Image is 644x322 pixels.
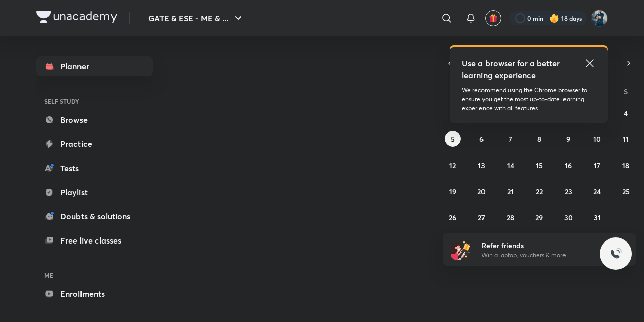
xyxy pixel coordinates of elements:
abbr: October 9, 2025 [566,134,570,144]
a: Practice [36,134,153,154]
abbr: October 28, 2025 [507,213,514,222]
button: avatar [485,10,501,26]
abbr: October 15, 2025 [536,160,543,170]
a: Doubts & solutions [36,206,153,226]
button: October 20, 2025 [473,183,490,199]
abbr: October 30, 2025 [564,213,573,222]
img: referral [451,239,471,260]
a: Enrollments [36,284,153,304]
a: Playlist [36,182,153,202]
button: October 27, 2025 [473,209,490,225]
button: October 25, 2025 [618,183,634,199]
button: October 24, 2025 [589,183,605,199]
abbr: October 19, 2025 [449,187,456,196]
a: Company Logo [36,11,117,26]
button: October 26, 2025 [445,209,461,225]
button: October 4, 2025 [618,105,634,121]
button: October 16, 2025 [560,157,576,173]
abbr: October 16, 2025 [565,160,572,170]
abbr: October 31, 2025 [594,213,601,222]
abbr: October 13, 2025 [478,160,485,170]
abbr: October 21, 2025 [507,187,514,196]
abbr: Saturday [624,87,628,96]
abbr: October 26, 2025 [449,213,456,222]
abbr: October 17, 2025 [594,160,600,170]
a: Free live classes [36,230,153,251]
button: October 10, 2025 [589,131,605,147]
button: October 9, 2025 [560,131,576,147]
button: October 12, 2025 [445,157,461,173]
img: avatar [489,14,498,23]
abbr: October 23, 2025 [565,187,572,196]
button: October 11, 2025 [618,131,634,147]
abbr: October 24, 2025 [593,187,601,196]
h6: Refer friends [481,240,605,251]
p: We recommend using the Chrome browser to ensure you get the most up-to-date learning experience w... [462,86,596,113]
abbr: October 10, 2025 [593,134,601,144]
p: Win a laptop, vouchers & more [481,251,605,260]
abbr: October 4, 2025 [624,108,628,118]
a: Browse [36,110,153,130]
img: ttu [610,248,622,260]
button: October 6, 2025 [473,131,490,147]
abbr: October 5, 2025 [451,134,455,144]
img: Company Logo [36,11,117,23]
button: October 23, 2025 [560,183,576,199]
img: streak [549,13,559,23]
button: October 8, 2025 [531,131,547,147]
button: October 22, 2025 [531,183,547,199]
button: October 19, 2025 [445,183,461,199]
abbr: October 12, 2025 [449,160,456,170]
abbr: October 14, 2025 [507,160,514,170]
abbr: October 8, 2025 [537,134,541,144]
button: October 31, 2025 [589,209,605,225]
button: October 17, 2025 [589,157,605,173]
h5: Use a browser for a better learning experience [462,57,562,82]
button: October 21, 2025 [503,183,519,199]
button: October 15, 2025 [531,157,547,173]
abbr: October 22, 2025 [536,187,543,196]
button: October 14, 2025 [503,157,519,173]
h6: SELF STUDY [36,93,153,110]
abbr: October 7, 2025 [509,134,512,144]
abbr: October 27, 2025 [478,213,485,222]
h6: ME [36,267,153,284]
abbr: October 11, 2025 [623,134,629,144]
button: October 13, 2025 [473,157,490,173]
button: October 30, 2025 [560,209,576,225]
button: October 7, 2025 [503,131,519,147]
abbr: October 6, 2025 [479,134,484,144]
button: October 18, 2025 [618,157,634,173]
a: Tests [36,158,153,178]
abbr: October 29, 2025 [535,213,543,222]
button: October 29, 2025 [531,209,547,225]
button: October 28, 2025 [503,209,519,225]
button: GATE & ESE - ME & ... [142,8,251,28]
abbr: October 18, 2025 [622,160,629,170]
a: Planner [36,56,153,76]
img: Vinay Upadhyay [591,10,608,27]
abbr: October 20, 2025 [477,187,486,196]
button: October 5, 2025 [445,131,461,147]
abbr: October 25, 2025 [622,187,630,196]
